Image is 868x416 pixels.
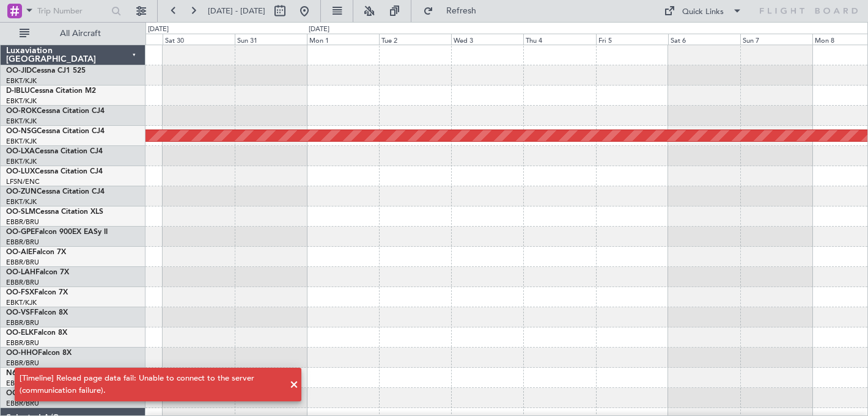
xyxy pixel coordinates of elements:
a: EBBR/BRU [6,318,39,327]
a: EBKT/KJK [6,137,37,146]
button: All Aircraft [13,24,133,43]
span: OO-ROK [6,108,37,115]
div: Quick Links [682,6,724,18]
span: OO-LUX [6,168,35,175]
a: OO-LAHFalcon 7X [6,269,69,276]
a: EBBR/BRU [6,278,39,287]
a: EBKT/KJK [6,97,37,106]
div: Mon 1 [307,34,379,45]
span: OO-HHO [6,349,38,357]
span: OO-AIE [6,249,32,256]
a: EBBR/BRU [6,338,39,348]
span: [DATE] - [DATE] [208,5,265,16]
a: OO-GPEFalcon 900EX EASy II [6,228,108,236]
a: EBKT/KJK [6,157,37,166]
span: OO-LAH [6,269,35,276]
span: OO-LXA [6,148,35,155]
a: OO-LUXCessna Citation CJ4 [6,168,103,175]
span: All Aircraft [32,29,129,38]
span: OO-ZUN [6,188,37,195]
div: Sun 7 [740,34,812,45]
span: D-IBLU [6,87,30,95]
a: EBBR/BRU [6,238,39,247]
button: Quick Links [658,1,748,21]
a: EBKT/KJK [6,298,37,307]
a: OO-FSXFalcon 7X [6,289,68,296]
a: OO-LXACessna Citation CJ4 [6,148,103,155]
input: Trip Number [37,2,108,20]
a: D-IBLUCessna Citation M2 [6,87,96,95]
a: EBBR/BRU [6,217,39,227]
div: [DATE] [148,24,169,35]
div: Thu 4 [523,34,595,45]
a: OO-SLMCessna Citation XLS [6,208,103,216]
div: [DATE] [309,24,329,35]
span: OO-JID [6,67,32,75]
div: Sat 30 [163,34,235,45]
a: OO-VSFFalcon 8X [6,309,68,316]
a: OO-AIEFalcon 7X [6,249,66,256]
div: Sat 6 [668,34,740,45]
a: OO-HHOFalcon 8X [6,349,72,357]
div: Fri 5 [596,34,668,45]
div: Sun 31 [235,34,307,45]
span: OO-ELK [6,329,34,337]
a: EBKT/KJK [6,197,37,206]
span: Refresh [436,7,487,15]
span: OO-FSX [6,289,34,296]
a: EBKT/KJK [6,76,37,86]
a: EBKT/KJK [6,117,37,126]
a: EBBR/BRU [6,258,39,267]
span: OO-VSF [6,309,34,316]
a: LFSN/ENC [6,177,40,186]
a: OO-ELKFalcon 8X [6,329,67,337]
a: OO-ROKCessna Citation CJ4 [6,108,105,115]
button: Refresh [417,1,491,21]
span: OO-SLM [6,208,35,216]
div: [Timeline] Reload page data fail: Unable to connect to the server (communication failure). [20,373,283,396]
div: Wed 3 [451,34,523,45]
a: OO-NSGCessna Citation CJ4 [6,128,105,135]
a: OO-JIDCessna CJ1 525 [6,67,86,75]
span: OO-NSG [6,128,37,135]
a: OO-ZUNCessna Citation CJ4 [6,188,105,195]
span: OO-GPE [6,228,35,236]
div: Tue 2 [379,34,451,45]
